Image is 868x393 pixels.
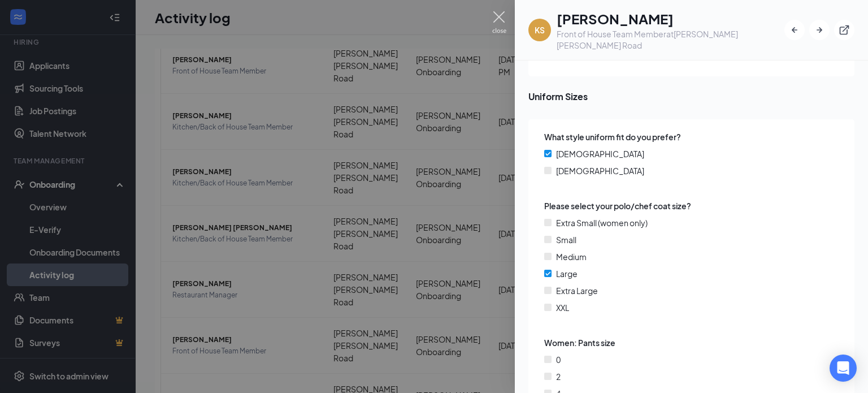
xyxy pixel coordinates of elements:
div: Front of House Team Member at [PERSON_NAME] [PERSON_NAME] Road [557,28,784,51]
span: Uniform Sizes [528,89,854,103]
span: 0 [556,353,561,366]
span: [DEMOGRAPHIC_DATA] [556,148,644,160]
button: ArrowRight [809,20,830,40]
span: Extra Small (women only) [556,217,648,229]
span: [DEMOGRAPHIC_DATA] [556,165,644,177]
span: 2 [556,370,561,383]
div: KS [535,24,545,36]
span: XXL [556,301,569,314]
button: ArrowLeftNew [784,20,805,40]
span: Small [556,234,576,246]
span: What style uniform fit do you prefer? [544,131,681,143]
span: Medium [556,251,587,263]
span: Large [556,267,578,280]
svg: ArrowRight [814,24,825,36]
div: Open Intercom Messenger [830,355,857,382]
svg: ExternalLink [839,24,850,36]
h1: [PERSON_NAME] [557,9,784,28]
svg: ArrowLeftNew [789,24,800,36]
span: Extra Large [556,284,598,297]
span: Please select your polo/chef coat size? [544,200,691,212]
button: ExternalLink [834,20,854,40]
span: Women: Pants size [544,336,615,349]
